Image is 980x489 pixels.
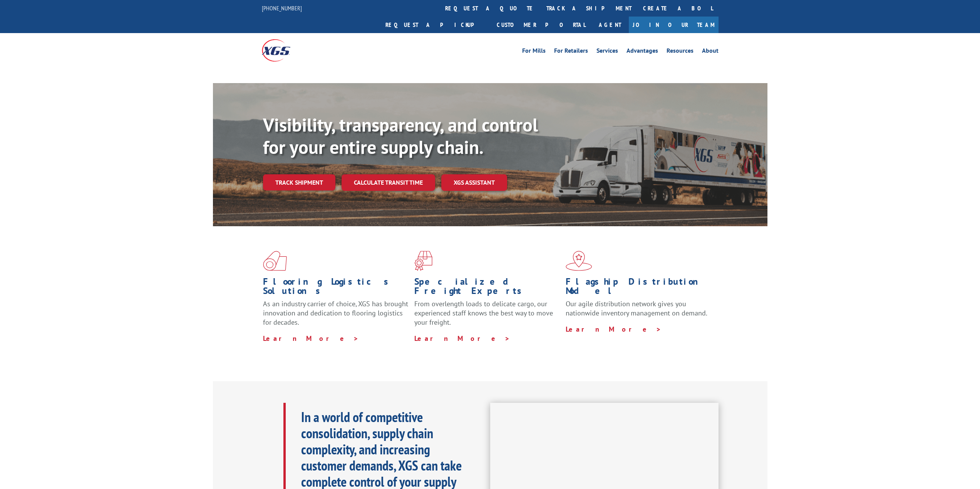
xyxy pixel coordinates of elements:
a: Customer Portal [491,17,591,33]
p: From overlength loads to delicate cargo, our experienced staff knows the best way to move your fr... [414,299,560,334]
a: Agent [591,17,629,33]
img: xgs-icon-focused-on-flooring-red [414,251,432,271]
h1: Flooring Logistics Solutions [263,277,409,299]
a: Resources [667,48,694,56]
a: Learn More > [566,325,662,334]
a: [PHONE_NUMBER] [262,4,302,12]
a: Learn More > [414,334,510,343]
h1: Specialized Freight Experts [414,277,560,299]
a: Calculate transit time [342,174,435,191]
a: Learn More > [263,334,359,343]
a: About [702,48,719,56]
span: As an industry carrier of choice, XGS has brought innovation and dedication to flooring logistics... [263,299,408,327]
a: Request a pickup [380,17,491,33]
a: For Retailers [554,48,588,56]
span: Our agile distribution network gives you nationwide inventory management on demand. [566,299,707,317]
h1: Flagship Distribution Model [566,277,711,299]
img: xgs-icon-total-supply-chain-intelligence-red [263,251,287,271]
a: XGS ASSISTANT [441,174,507,191]
b: Visibility, transparency, and control for your entire supply chain. [263,113,538,159]
img: xgs-icon-flagship-distribution-model-red [566,251,592,271]
a: For Mills [522,48,546,56]
a: Advantages [627,48,658,56]
a: Services [596,48,618,56]
a: Join Our Team [629,17,719,33]
a: Track shipment [263,174,335,190]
